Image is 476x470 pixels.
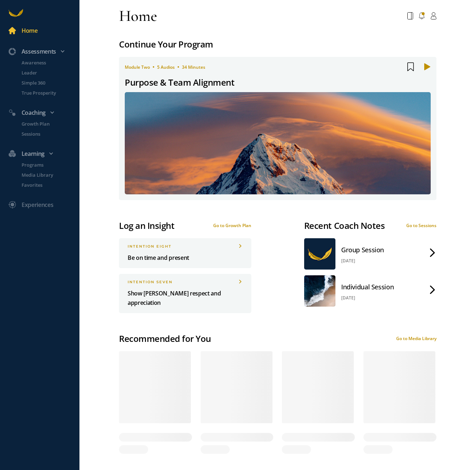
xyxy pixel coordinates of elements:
[13,130,79,137] a: Sessions
[22,79,78,86] p: Simple 360
[13,120,79,127] a: Growth Plan
[119,274,251,313] a: INTENTION sevenShow [PERSON_NAME] respect and appreciation
[13,69,79,76] a: Leader
[22,89,78,96] p: True Prosperity
[13,89,79,96] a: True Prosperity
[182,64,205,70] span: 34 Minutes
[22,59,78,66] p: Awareness
[304,275,436,307] a: Individual Session[DATE]
[119,332,211,345] div: Recommended for You
[128,253,243,262] p: Be on time and present
[13,181,79,189] a: Favorites
[119,6,157,26] div: Home
[125,64,150,70] span: module two
[157,64,175,70] span: 5 Audios
[341,244,384,256] div: Group Session
[406,222,436,229] div: Go to Sessions
[213,222,251,229] div: Go to Growth Plan
[341,295,394,301] div: [DATE]
[22,69,78,76] p: Leader
[396,335,436,342] div: Go to Media Library
[128,289,243,307] p: Show [PERSON_NAME] respect and appreciation
[22,26,38,35] div: Home
[304,275,335,307] img: 5ffd949f75b04f9fae93489a.jpg
[22,161,78,168] p: Programs
[119,57,436,200] a: module two5 Audios34 MinutesPurpose & Team Alignment
[13,59,79,66] a: Awareness
[4,149,82,158] div: Learning
[304,238,436,270] a: Group Session[DATE]
[22,200,53,209] div: Experiences
[125,76,234,89] div: Purpose & Team Alignment
[22,120,78,127] p: Growth Plan
[128,244,243,249] div: INTENTION eight
[125,92,431,194] img: 624ff8409ce498e9c2dfa85d_1697608424.jpg
[341,281,394,293] div: Individual Session
[119,37,436,51] div: Continue Your Program
[341,258,384,264] div: [DATE]
[22,171,78,178] p: Media Library
[22,181,78,189] p: Favorites
[4,47,82,56] div: Assessments
[13,161,79,168] a: Programs
[128,280,243,284] div: INTENTION seven
[119,238,251,268] a: INTENTION eightBe on time and present
[304,219,385,232] div: Recent Coach Notes
[304,238,335,270] img: abroad-gold.png
[119,219,174,232] div: Log an Insight
[13,79,79,86] a: Simple 360
[13,171,79,178] a: Media Library
[22,130,78,137] p: Sessions
[4,108,82,117] div: Coaching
